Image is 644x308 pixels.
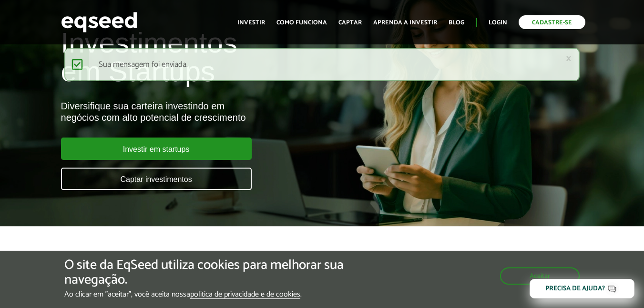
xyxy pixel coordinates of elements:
[61,10,137,35] img: EqSeed
[64,258,373,287] h5: O site da EqSeed utiliza cookies para melhorar sua navegação.
[373,20,437,26] a: Aprenda a investir
[500,267,580,285] button: Aceitar
[61,168,252,190] a: Captar investimentos
[276,20,327,26] a: Como funciona
[566,53,572,64] a: ×
[237,20,265,26] a: Investir
[190,291,300,299] a: política de privacidade e de cookies
[64,48,580,81] div: Sua mensagem foi enviada.
[64,290,373,299] p: Ao clicar em "aceitar", você aceita nossa .
[489,20,507,26] a: Login
[61,138,252,160] a: Investir em startups
[61,29,369,86] h1: Investimentos em Startups
[449,20,464,26] a: Blog
[61,100,369,123] div: Diversifique sua carteira investindo em negócios com alto potencial de crescimento
[519,15,585,29] a: Cadastre-se
[338,20,362,26] a: Captar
